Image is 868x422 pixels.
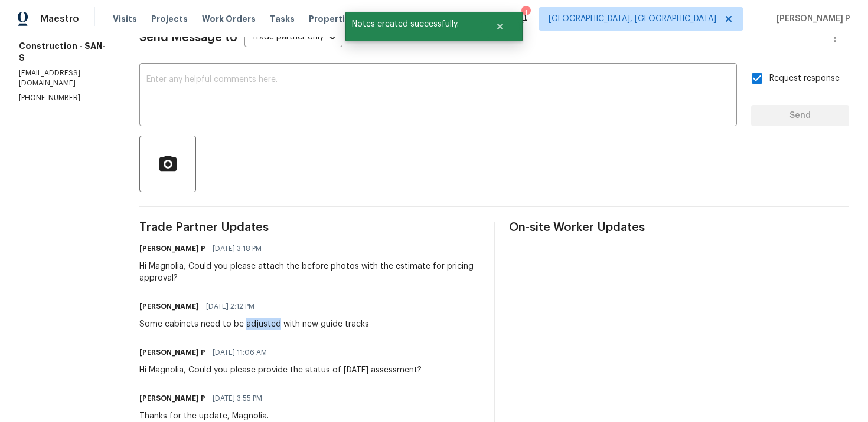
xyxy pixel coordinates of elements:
[213,347,267,358] span: [DATE] 11:06 AM
[139,347,205,358] h6: [PERSON_NAME] P
[139,261,479,284] div: Hi Magnolia, Could you please attach the before photos with the estimate for pricing approval?
[270,15,295,23] span: Tasks
[139,364,422,376] div: Hi Magnolia, Could you please provide the status of [DATE] assessment?
[213,243,262,255] span: [DATE] 3:18 PM
[139,318,369,330] div: Some cabinets need to be adjusted with new guide tracks
[139,393,205,404] h6: [PERSON_NAME] P
[139,301,199,312] h6: [PERSON_NAME]
[481,15,520,38] button: Close
[19,93,111,103] p: [PHONE_NUMBER]
[19,68,111,88] p: [EMAIL_ADDRESS][DOMAIN_NAME]
[19,28,111,64] h5: Terra Nova Construction - SAN-S
[113,13,137,25] span: Visits
[206,301,254,312] span: [DATE] 2:12 PM
[772,13,850,25] span: [PERSON_NAME] P
[139,243,205,255] h6: [PERSON_NAME] P
[244,28,342,48] div: Trade partner only
[139,222,479,233] span: Trade Partner Updates
[40,13,79,25] span: Maestro
[509,222,849,233] span: On-site Worker Updates
[151,13,188,25] span: Projects
[309,13,355,25] span: Properties
[139,410,269,422] div: Thanks for the update, Magnolia.
[345,12,481,37] span: Notes created successfully.
[139,32,237,44] span: Send Message to
[769,72,840,85] span: Request response
[202,13,256,25] span: Work Orders
[549,13,716,25] span: [GEOGRAPHIC_DATA], [GEOGRAPHIC_DATA]
[213,393,262,404] span: [DATE] 3:55 PM
[521,7,530,19] div: 1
